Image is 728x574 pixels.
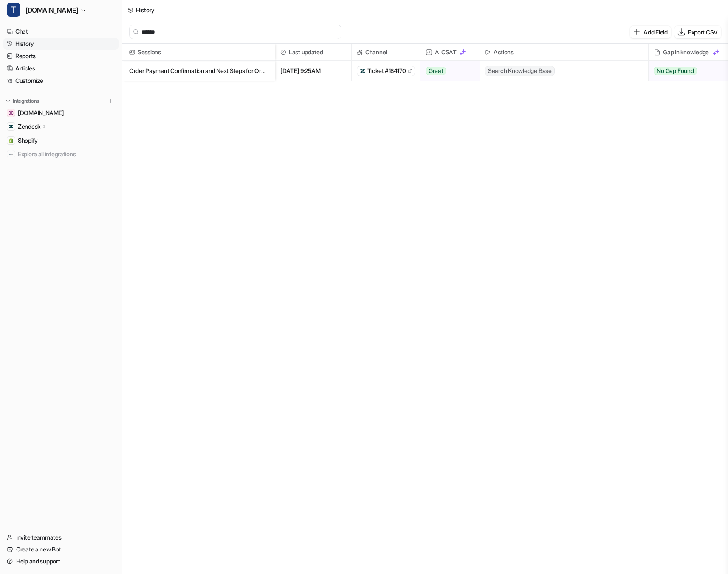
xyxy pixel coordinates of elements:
[25,4,78,16] span: [DOMAIN_NAME]
[426,67,446,75] span: Great
[108,98,114,104] img: menu_add.svg
[18,109,64,117] span: [DOMAIN_NAME]
[8,124,14,129] img: Zendesk
[18,122,40,131] p: Zendesk
[674,26,721,38] button: Export CSV
[3,62,119,74] a: Articles
[5,98,11,104] img: expand menu
[3,38,119,50] a: History
[485,66,555,76] span: Search Knowledge Base
[424,44,476,61] span: AI CSAT
[355,44,417,61] span: Channel
[129,61,268,81] p: Order Payment Confirmation and Next Steps for Order #272
[136,6,155,14] div: History
[494,44,514,61] h2: Actions
[654,67,697,75] span: No Gap Found
[13,98,39,104] p: Integrations
[3,75,119,87] a: Customize
[279,61,348,81] span: [DATE] 9:25AM
[7,3,20,17] span: T
[367,67,406,75] span: Ticket #184170
[360,68,366,74] img: zendesk
[3,25,119,37] a: Chat
[3,532,119,543] a: Invite teammates
[3,97,42,105] button: Integrations
[688,28,718,37] p: Export CSV
[3,107,119,119] a: trionik.de[DOMAIN_NAME]
[649,61,718,81] button: No Gap Found
[420,61,474,81] button: Great
[652,44,721,61] div: Gap in knowledge
[3,543,119,555] a: Create a new Bot
[18,136,38,145] span: Shopify
[3,50,119,62] a: Reports
[126,44,271,61] span: Sessions
[3,555,119,567] a: Help and support
[8,110,14,115] img: trionik.de
[3,148,119,160] a: Explore all integrations
[7,150,15,158] img: explore all integrations
[643,28,667,37] p: Add Field
[279,44,348,61] span: Last updated
[360,67,412,75] a: Ticket #184170
[630,26,671,38] button: Add Field
[18,147,115,161] span: Explore all integrations
[3,135,119,146] a: ShopifyShopify
[8,138,14,143] img: Shopify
